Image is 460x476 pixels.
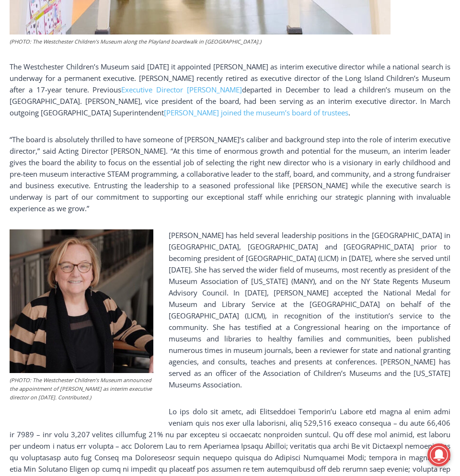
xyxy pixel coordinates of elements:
p: [PERSON_NAME] has held several leadership positions in the [GEOGRAPHIC_DATA] in [GEOGRAPHIC_DATA]... [10,229,450,390]
p: “The board is absolutely thrilled to have someone of [PERSON_NAME]’s caliber and background step ... [10,134,450,214]
figcaption: (PHOTO: The Westchester Children’s Museum along the Playland boardwalk in [GEOGRAPHIC_DATA].) [10,37,391,46]
img: (PHOTO: The Westchester Children’s Museum announced the appointment of Suzanne LeBlanc as interim... [10,229,153,373]
p: The Westchester Children’s Museum said [DATE] it appointed [PERSON_NAME] as interim executive dir... [10,61,450,118]
a: [PERSON_NAME] joined the museum’s board of trustees [164,108,348,117]
figcaption: (PHOTO: The Westchester Children’s Museum announced the appointment of [PERSON_NAME] as interim e... [10,376,153,401]
a: Executive Director [PERSON_NAME] [121,85,242,94]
